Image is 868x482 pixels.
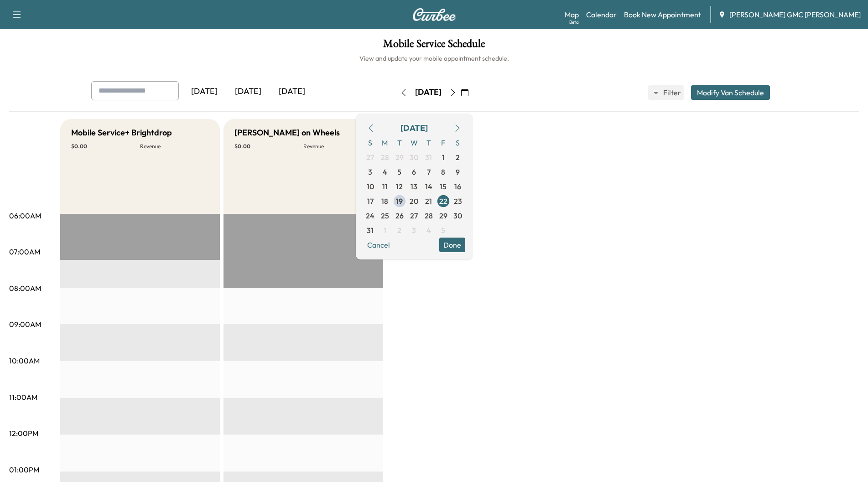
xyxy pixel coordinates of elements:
[436,135,451,150] span: F
[395,210,404,221] span: 26
[234,126,340,139] h5: [PERSON_NAME] on Wheels
[411,181,417,192] span: 13
[9,428,38,439] p: 12:00PM
[9,283,41,294] p: 08:00AM
[400,122,428,135] div: [DATE]
[363,135,378,150] span: S
[381,152,389,163] span: 28
[691,85,770,100] button: Modify Van Schedule
[439,196,447,207] span: 22
[441,166,445,177] span: 8
[456,152,460,163] span: 2
[367,196,374,207] span: 17
[381,196,388,207] span: 18
[368,166,372,177] span: 3
[71,143,140,150] p: $ 0.00
[425,181,432,192] span: 14
[439,210,447,221] span: 29
[71,126,172,139] h5: Mobile Service+ Brightdrop
[9,54,859,63] h6: View and update your mobile appointment schedule.
[381,210,389,221] span: 25
[441,225,445,236] span: 5
[366,152,374,163] span: 27
[9,355,40,366] p: 10:00AM
[454,181,461,192] span: 16
[421,135,436,150] span: T
[440,181,447,192] span: 15
[383,166,387,177] span: 4
[412,8,456,21] img: Curbee Logo
[392,135,407,150] span: T
[425,210,433,221] span: 28
[427,166,431,177] span: 7
[410,196,418,207] span: 20
[663,87,680,98] span: Filter
[9,392,37,403] p: 11:00AM
[140,143,209,150] p: Revenue
[442,152,445,163] span: 1
[382,181,388,192] span: 11
[9,246,40,257] p: 07:00AM
[451,135,465,150] span: S
[439,238,465,252] button: Done
[453,210,462,221] span: 30
[397,225,401,236] span: 2
[415,87,442,98] div: [DATE]
[410,210,418,221] span: 27
[412,166,416,177] span: 6
[367,225,374,236] span: 31
[234,143,303,150] p: $ 0.00
[456,166,460,177] span: 9
[425,196,432,207] span: 21
[624,9,701,20] a: Book New Appointment
[9,464,39,475] p: 01:00PM
[426,225,431,236] span: 4
[396,181,403,192] span: 12
[9,319,41,330] p: 09:00AM
[395,152,404,163] span: 29
[367,181,374,192] span: 10
[425,152,432,163] span: 31
[565,9,579,20] a: MapBeta
[270,81,314,102] div: [DATE]
[303,143,372,150] p: Revenue
[226,81,270,102] div: [DATE]
[9,38,859,54] h1: Mobile Service Schedule
[396,196,403,207] span: 19
[407,135,421,150] span: W
[378,135,392,150] span: M
[648,85,684,100] button: Filter
[363,238,394,252] button: Cancel
[569,19,579,26] div: Beta
[397,166,401,177] span: 5
[366,210,374,221] span: 24
[729,9,861,20] span: [PERSON_NAME] GMC [PERSON_NAME]
[182,81,226,102] div: [DATE]
[586,9,617,20] a: Calendar
[412,225,416,236] span: 3
[384,225,386,236] span: 1
[454,196,462,207] span: 23
[410,152,418,163] span: 30
[9,210,41,221] p: 06:00AM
